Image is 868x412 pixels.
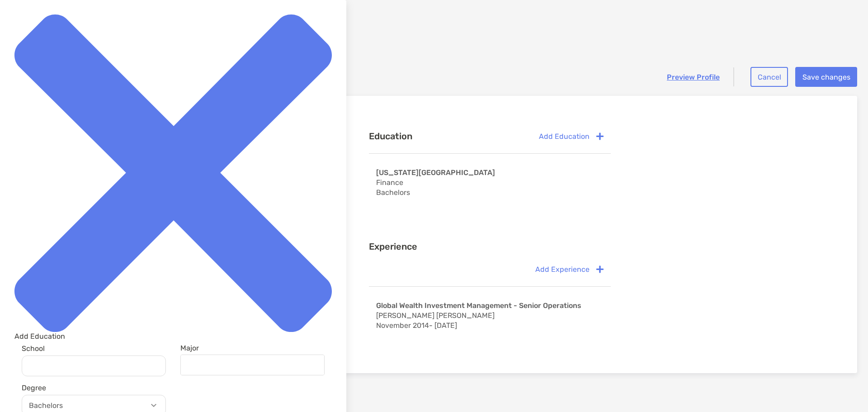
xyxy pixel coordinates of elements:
[14,332,332,341] div: Add Education
[24,400,168,411] p: Bachelors
[22,344,166,353] label: School
[180,344,199,352] label: Major
[14,14,332,332] img: close modal icon
[22,384,166,392] div: Degree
